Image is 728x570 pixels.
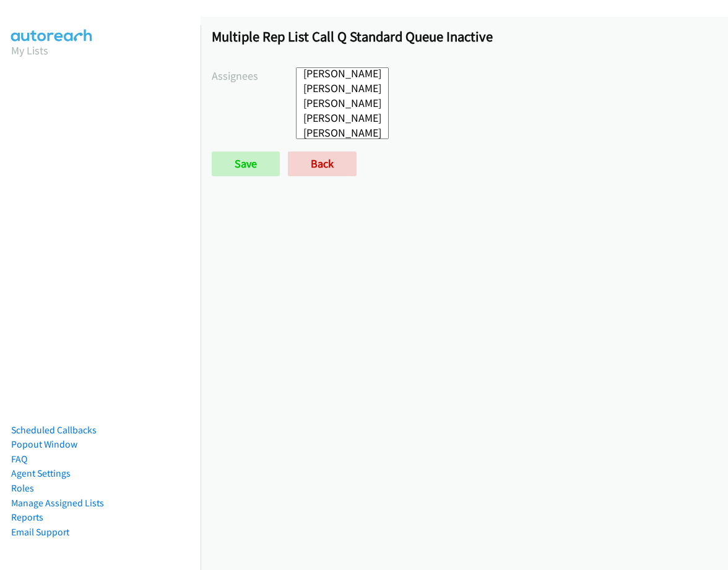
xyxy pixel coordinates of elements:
a: My Lists [11,43,48,57]
input: Save [212,151,280,176]
a: Roles [11,482,34,494]
label: Assignees [212,67,296,84]
a: Back [288,151,357,176]
a: FAQ [11,453,27,465]
a: Manage Assigned Lists [11,497,104,509]
option: [PERSON_NAME] [302,96,383,111]
h1: Multiple Rep List Call Q Standard Queue Inactive [212,28,717,45]
a: Agent Settings [11,467,71,479]
option: [PERSON_NAME] [302,125,383,140]
option: [PERSON_NAME] [302,111,383,125]
a: Scheduled Callbacks [11,424,97,436]
option: [PERSON_NAME] [302,81,383,96]
a: Email Support [11,526,69,538]
a: Reports [11,511,43,523]
a: Popout Window [11,438,77,450]
option: [PERSON_NAME] [302,66,383,81]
